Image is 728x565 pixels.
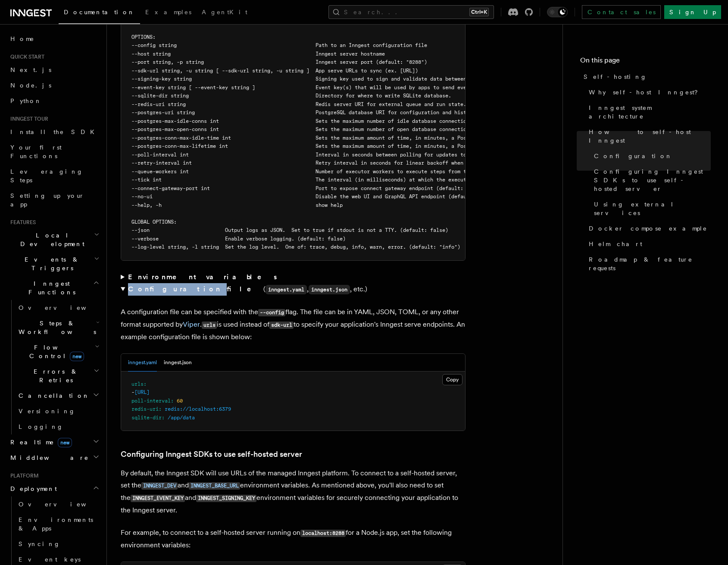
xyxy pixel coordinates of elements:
[269,322,294,329] code: sdk-url
[131,227,448,233] span: --json Output logs as JSON. Set to true if stdout is not a TTY. (default: false)
[7,481,101,496] button: Deployment
[19,516,93,532] span: Environments & Apps
[131,118,620,124] span: --postgres-max-idle-conns int Sets the maximum number of idle database connections in the Postgre...
[121,271,466,283] summary: Environment variables
[131,101,717,107] span: --redis-uri string Redis server URI for external queue and run state. Defaults to self-contained,...
[131,109,602,115] span: --postgres-uri string PostgreSQL database URI for configuration and history persistence. Defaults...
[145,9,191,16] span: Examples
[7,300,101,434] div: Inngest Functions
[162,415,165,421] span: :
[131,219,177,225] span: GLOBAL OPTIONS:
[131,34,156,40] span: OPTIONS:
[7,188,101,212] a: Setting up your app
[7,276,101,300] button: Inngest Functions
[15,343,95,360] span: Flow Control
[121,283,466,296] summary: Configuration file(inngest.yaml,inngest.json, etc.)
[585,84,711,100] a: Why self-host Inngest?
[131,135,599,141] span: --postgres-conn-max-idle-time int Sets the maximum amount of time, in minutes, a PostgreSQL conne...
[7,434,101,450] button: Realtimenew
[10,66,51,73] span: Next.js
[59,3,140,24] a: Documentation
[328,5,494,19] button: Search...Ctrl+K
[168,415,195,421] span: /app/data
[131,381,144,387] span: urls
[197,3,253,23] a: AgentKit
[202,9,247,16] span: AgentKit
[144,381,147,387] span: :
[7,62,101,78] a: Next.js
[7,93,101,109] a: Python
[131,93,451,99] span: --sqlite-dir string Directory for where to write SQLite database.
[594,152,672,160] span: Configuration
[19,408,75,415] span: Versioning
[7,255,94,272] span: Events & Triggers
[7,231,94,248] span: Local Development
[19,423,63,430] span: Logging
[15,419,101,434] a: Logging
[131,389,134,395] span: -
[10,144,62,159] span: Your first Functions
[589,103,711,121] span: Inngest system architecture
[266,285,307,294] code: inngest.yaml
[131,51,385,57] span: --host string Inngest server hostname
[131,169,536,175] span: --queue-workers int Number of executor workers to execute steps from the queue (default: 100)
[15,391,90,400] span: Cancellation
[547,7,568,17] button: Toggle dark mode
[131,59,427,65] span: --port string, -p string Inngest server port (default: "8288")
[7,140,101,164] a: Your first Functions
[594,200,711,217] span: Using external services
[131,152,521,158] span: --poll-interval int Interval in seconds between polling for updates to apps (default: 0)
[15,536,101,552] a: Syncing
[121,306,466,343] p: A configuration file can be specified with the flag. The file can be in YAML, JSON, TOML, or any ...
[64,9,135,16] span: Documentation
[589,240,642,248] span: Helm chart
[594,167,711,193] span: Configuring Inngest SDKs to use self-hosted server
[128,285,263,293] strong: Configuration file
[131,236,346,242] span: --verbose Enable verbose logging. (default: false)
[442,374,462,385] button: Copy
[165,406,231,412] span: redis://localhost:6379
[128,273,278,281] strong: Environment variables
[10,97,42,104] span: Python
[19,540,60,547] span: Syncing
[7,219,36,226] span: Features
[140,3,197,23] a: Examples
[128,354,157,371] button: inngest.yaml
[19,304,107,311] span: Overview
[7,124,101,140] a: Install the SDK
[121,467,466,516] p: By default, the Inngest SDK will use URLs of the managed Inngest platform. To connect to a self-h...
[15,315,101,340] button: Steps & Workflows
[177,398,183,404] span: 60
[7,279,93,297] span: Inngest Functions
[131,202,343,208] span: --help, -h show help
[15,367,94,384] span: Errors & Retries
[131,244,460,250] span: --log-level string, -l string Set the log level. One of: trace, debug, info, warn, error. (defaul...
[10,128,100,135] span: Install the SDK
[131,76,530,82] span: --signing-key string Signing key used to sign and validate data between the server and apps.
[19,556,81,563] span: Event keys
[10,192,84,208] span: Setting up your app
[121,448,302,460] a: Configuring Inngest SDKs to use self-hosted server
[159,406,162,412] span: :
[585,252,711,276] a: Roadmap & feature requests
[141,481,178,489] a: INNGEST_DEV
[10,168,83,184] span: Leveraging Steps
[591,148,711,164] a: Configuration
[131,160,623,166] span: --retry-interval int Retry interval in seconds for linear backoff when retrying functions - must ...
[664,5,721,19] a: Sign Up
[7,472,39,479] span: Platform
[10,34,34,43] span: Home
[189,482,240,490] code: INNGEST_BASE_URL
[131,495,185,502] code: INNGEST_EVENT_KEY
[189,481,240,489] a: INNGEST_BASE_URL
[7,453,89,462] span: Middleware
[7,115,48,122] span: Inngest tour
[202,322,217,329] code: urls
[7,252,101,276] button: Events & Triggers
[15,403,101,419] a: Versioning
[15,300,101,315] a: Overview
[7,78,101,93] a: Node.js
[131,398,171,404] span: poll-interval
[15,364,101,388] button: Errors & Retries
[58,438,72,447] span: new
